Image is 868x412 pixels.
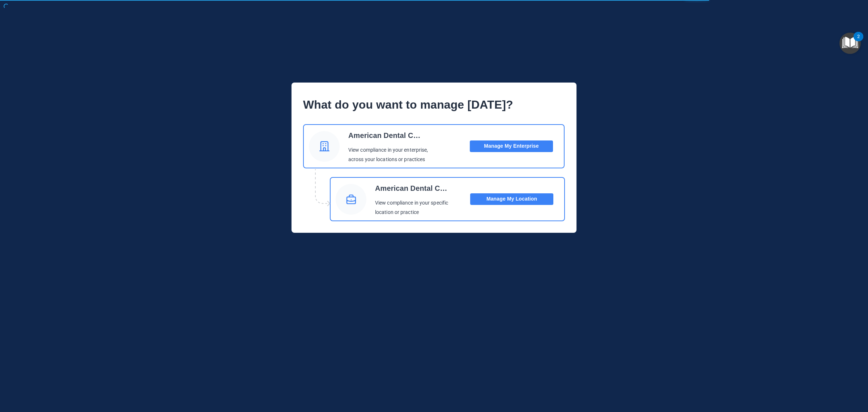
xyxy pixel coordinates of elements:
div: 2 [857,37,860,46]
button: Open Resource Center, 2 new notifications [839,33,861,54]
p: View compliance in your enterprise, [348,146,428,155]
p: location or practice [375,208,449,217]
p: View compliance in your specific [375,198,449,208]
button: Manage My Location [470,193,553,205]
p: across your locations or practices [348,155,428,164]
p: American Dental Companies [348,128,422,143]
p: What do you want to manage [DATE]? [303,94,565,115]
p: American Dental Companies [375,181,449,196]
button: Manage My Enterprise [470,140,553,152]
